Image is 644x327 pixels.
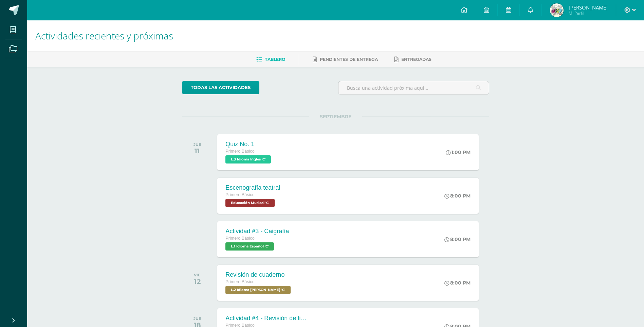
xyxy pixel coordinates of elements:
span: Primero Básico [225,149,254,154]
div: Quiz No. 1 [225,141,273,148]
span: SEPTIEMBRE [309,114,362,120]
span: Actividades recientes y próximas [35,29,173,42]
span: Primero Básico [225,192,254,197]
a: todas las Actividades [182,81,259,94]
span: Primero Básico [225,279,254,284]
div: JUE [194,142,201,147]
span: L.2 Idioma Maya Kaqchikel 'C' [225,286,291,294]
a: Tablero [256,54,285,65]
div: VIE [194,273,201,277]
img: cedeb14b9879b62c512cb3af10e60089.png [550,3,564,17]
div: 8:00 PM [444,236,471,242]
a: Entregadas [394,54,431,65]
span: [PERSON_NAME] [569,4,608,11]
div: 11 [194,147,201,155]
a: Pendientes de entrega [313,54,378,65]
span: Primero Básico [225,236,254,241]
span: L.1 Idioma Español 'C' [225,242,274,251]
span: Pendientes de entrega [320,57,378,62]
div: JUE [194,316,201,321]
div: Escenografía teatral [225,184,280,191]
span: L.3 Idioma Inglés 'C' [225,155,271,163]
div: 8:00 PM [444,280,471,286]
div: 8:00 PM [444,193,471,199]
span: Educación Musical 'C' [225,199,275,207]
div: 12 [194,277,201,286]
div: 1:00 PM [446,149,471,155]
span: Entregadas [401,57,431,62]
span: Mi Perfil [569,10,608,16]
div: Actividad #4 - Revisión de libro [225,315,307,322]
div: Revisión de cuaderno [225,271,292,278]
div: Actividad #3 - Caigrafía [225,228,289,235]
input: Busca una actividad próxima aquí... [338,81,489,94]
span: Tablero [265,57,285,62]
